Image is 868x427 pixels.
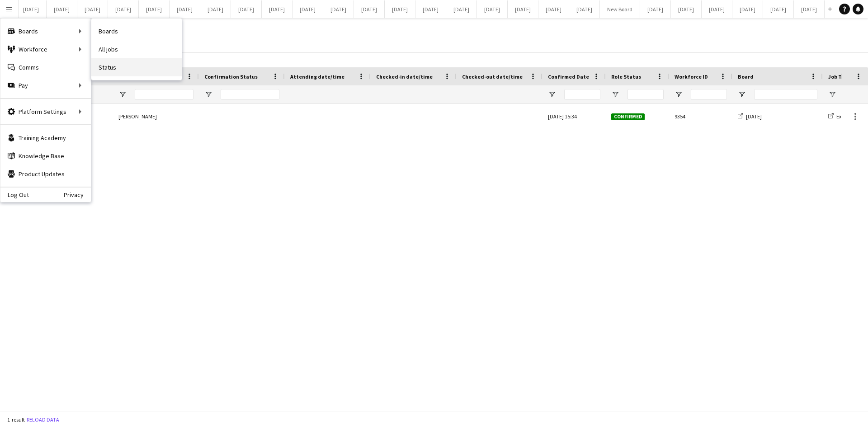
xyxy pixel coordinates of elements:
[691,89,727,100] input: Workforce ID Filter Input
[569,0,600,18] button: [DATE]
[91,58,182,76] a: Status
[738,73,754,80] span: Board
[16,0,47,18] button: [DATE]
[542,104,606,129] div: [DATE] 15:34
[508,0,538,18] button: [DATE]
[564,89,600,100] input: Confirmed Date Filter Input
[47,0,77,18] button: [DATE]
[671,0,702,18] button: [DATE]
[91,40,182,58] a: All jobs
[354,0,385,18] button: [DATE]
[91,22,182,40] a: Boards
[611,90,619,99] button: Open Filter Menu
[548,73,589,80] span: Confirmed Date
[0,58,91,76] a: Comms
[221,89,279,100] input: Confirmation Status Filter Input
[25,415,61,425] button: Reload data
[64,191,91,198] a: Privacy
[669,104,732,129] div: 9354
[548,90,556,99] button: Open Filter Menu
[118,113,157,120] span: [PERSON_NAME]
[0,165,91,183] a: Product Updates
[462,73,523,80] span: Checked-out date/time
[231,0,262,18] button: [DATE]
[200,0,231,18] button: [DATE]
[611,73,641,80] span: Role Status
[828,73,851,80] span: Job Title
[0,103,91,121] div: Platform Settings
[538,0,569,18] button: [DATE]
[204,73,258,80] span: Confirmation Status
[738,90,746,99] button: Open Filter Menu
[738,113,762,120] a: [DATE]
[763,0,794,18] button: [DATE]
[732,0,763,18] button: [DATE]
[262,0,292,18] button: [DATE]
[627,89,664,100] input: Role Status Filter Input
[446,0,477,18] button: [DATE]
[170,0,200,18] button: [DATE]
[0,40,91,58] div: Workforce
[135,89,193,100] input: Name Filter Input
[204,90,212,99] button: Open Filter Menu
[139,0,170,18] button: [DATE]
[611,113,645,120] span: Confirmed
[0,129,91,147] a: Training Academy
[0,22,91,40] div: Boards
[675,90,683,99] button: Open Filter Menu
[0,191,29,198] a: Log Out
[746,113,762,120] span: [DATE]
[385,0,415,18] button: [DATE]
[600,0,640,18] button: New Board
[0,76,91,94] div: Pay
[290,73,344,80] span: Attending date/time
[828,90,836,99] button: Open Filter Menu
[118,90,127,99] button: Open Filter Menu
[477,0,508,18] button: [DATE]
[702,0,732,18] button: [DATE]
[77,0,108,18] button: [DATE]
[754,89,817,100] input: Board Filter Input
[415,0,446,18] button: [DATE]
[108,0,139,18] button: [DATE]
[794,0,825,18] button: [DATE]
[376,73,433,80] span: Checked-in date/time
[292,0,323,18] button: [DATE]
[675,73,708,80] span: Workforce ID
[640,0,671,18] button: [DATE]
[323,0,354,18] button: [DATE]
[0,147,91,165] a: Knowledge Base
